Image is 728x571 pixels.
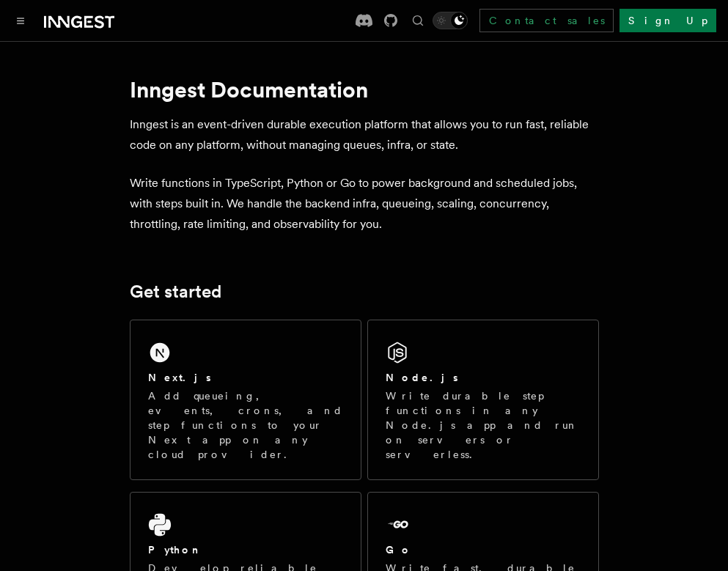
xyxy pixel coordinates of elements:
[386,370,458,385] h2: Node.js
[12,12,29,29] button: Toggle navigation
[433,12,468,29] button: Toggle dark mode
[130,320,361,480] a: Next.jsAdd queueing, events, crons, and step functions to your Next app on any cloud provider.
[367,320,599,480] a: Node.jsWrite durable step functions in any Node.js app and run on servers or serverless.
[130,173,599,235] p: Write functions in TypeScript, Python or Go to power background and scheduled jobs, with steps bu...
[148,388,343,462] p: Add queueing, events, crons, and step functions to your Next app on any cloud provider.
[148,370,211,385] h2: Next.js
[148,542,202,557] h2: Python
[479,9,614,32] a: Contact sales
[619,9,716,32] a: Sign Up
[409,12,427,29] button: Find something...
[130,114,599,155] p: Inngest is an event-driven durable execution platform that allows you to run fast, reliable code ...
[130,76,599,103] h1: Inngest Documentation
[130,281,221,302] a: Get started
[386,388,581,462] p: Write durable step functions in any Node.js app and run on servers or serverless.
[386,542,412,557] h2: Go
